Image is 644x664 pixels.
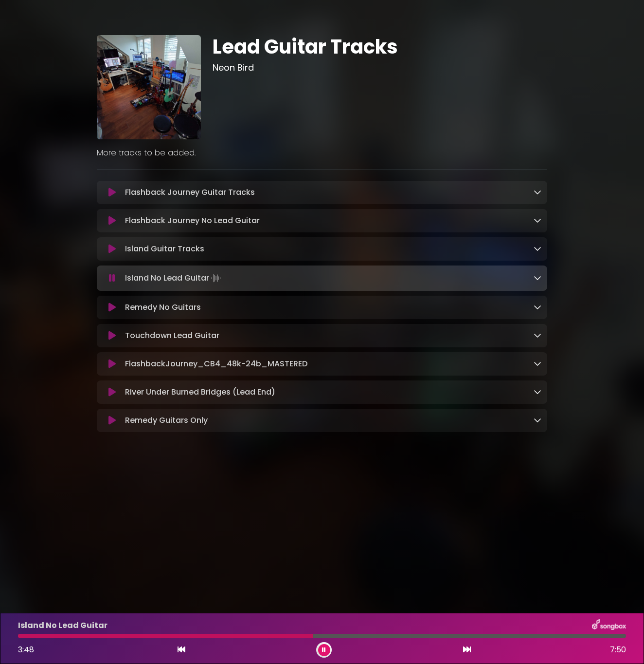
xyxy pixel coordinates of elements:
p: Touchdown Lead Guitar [125,330,219,341]
p: Island No Lead Guitar [125,271,223,285]
p: River Under Burned Bridges (Lead End) [125,386,275,398]
p: More tracks to be added. [97,147,547,159]
img: waveform4.gif [209,271,223,285]
h1: Lead Guitar Tracks [213,35,548,58]
p: Remedy Guitars Only [125,415,208,426]
p: FlashbackJourney_CB4_48k-24b_MASTERED [125,358,307,370]
p: Flashback Journey No Lead Guitar [125,215,260,227]
p: Remedy No Guitars [125,302,201,313]
p: Island Guitar Tracks [125,243,204,255]
p: Flashback Journey Guitar Tracks [125,187,255,198]
h3: Neon Bird [213,62,548,73]
img: rmArDJfHT6qm0tY6uTOw [97,35,201,139]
